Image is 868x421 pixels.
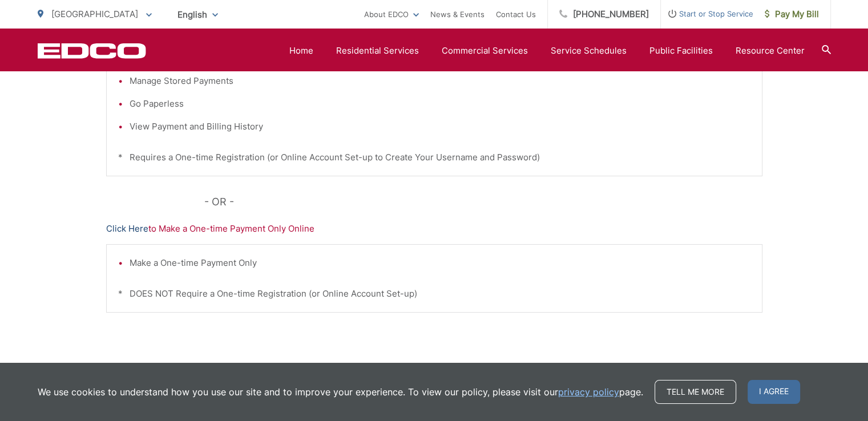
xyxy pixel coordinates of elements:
a: Service Schedules [551,44,627,58]
p: * Requires a One-time Registration (or Online Account Set-up to Create Your Username and Password) [118,151,750,164]
li: Manage Stored Payments [130,74,750,88]
span: Pay My Bill [765,7,819,21]
a: Commercial Services [442,44,528,58]
p: * DOES NOT Require a One-time Registration (or Online Account Set-up) [118,287,750,301]
a: Contact Us [496,7,536,21]
p: We use cookies to understand how you use our site and to improve your experience. To view our pol... [38,385,643,399]
li: View Payment and Billing History [130,120,750,133]
a: privacy policy [558,385,619,399]
a: Public Facilities [649,44,713,58]
a: Residential Services [336,44,419,58]
a: Home [289,44,313,58]
span: English [169,5,227,25]
a: News & Events [430,7,485,21]
p: to Make a One-time Payment Only Online [106,222,762,236]
li: Go Paperless [130,97,750,111]
a: Click Here [106,222,148,236]
a: Resource Center [736,44,805,58]
p: - OR - [204,193,762,211]
a: EDCD logo. Return to the homepage. [38,43,146,59]
span: [GEOGRAPHIC_DATA] [51,9,138,19]
a: About EDCO [364,7,419,21]
li: Make a One-time Payment Only [130,256,750,270]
